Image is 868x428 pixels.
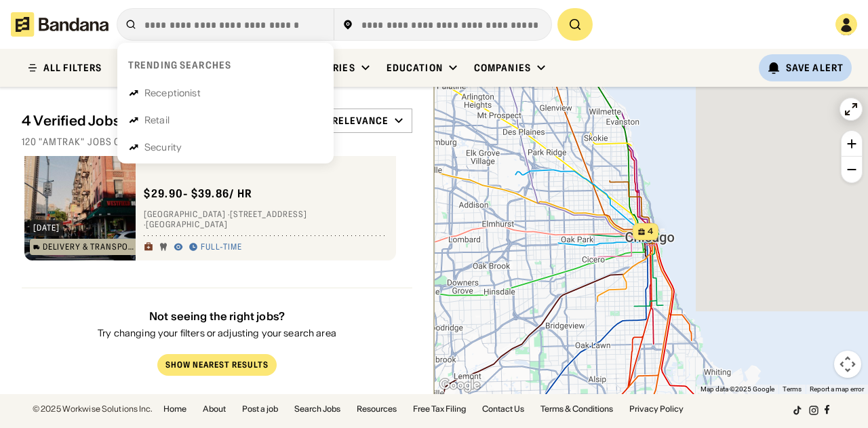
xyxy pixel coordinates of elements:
[413,405,466,413] a: Free Tax Filing
[33,224,60,232] div: [DATE]
[629,405,684,413] a: Privacy Policy
[22,156,412,395] div: grid
[332,115,389,127] div: Relevance
[43,63,102,73] div: ALL FILTERS
[203,405,226,413] a: About
[242,405,278,413] a: Post a job
[163,405,186,413] a: Home
[22,113,224,129] div: 4 Verified Jobs
[540,405,613,413] a: Terms & Conditions
[165,362,268,370] div: Show Nearest Results
[294,405,340,413] a: Search Jobs
[810,385,864,393] a: Report a map error
[11,12,108,37] img: Bandana logotype
[357,405,397,413] a: Resources
[783,385,802,393] a: Terms (opens in new tab)
[474,62,531,74] div: Companies
[144,209,388,230] div: [GEOGRAPHIC_DATA] · [STREET_ADDRESS] · [GEOGRAPHIC_DATA]
[144,142,182,152] div: Security
[98,329,336,338] div: Try changing your filters or adjusting your search area
[22,136,412,148] div: 120 "amtrak" jobs on [DOMAIN_NAME]
[387,62,443,74] div: Education
[144,187,252,201] div: $ 29.90 - $39.86 / hr
[701,385,774,393] span: Map data ©2025 Google
[144,88,201,98] div: Receptionist
[786,62,844,74] div: Save Alert
[33,405,153,413] div: © 2025 Workwise Solutions Inc.
[437,376,482,394] img: Google
[834,351,861,378] button: Map camera controls
[98,310,336,323] div: Not seeing the right jobs?
[128,59,231,71] div: Trending searches
[648,226,653,237] span: 4
[482,405,524,413] a: Contact Us
[201,242,242,253] div: Full-time
[144,115,170,125] div: Retail
[437,376,482,394] a: Open this area in Google Maps (opens a new window)
[43,243,138,251] div: Delivery & Transportation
